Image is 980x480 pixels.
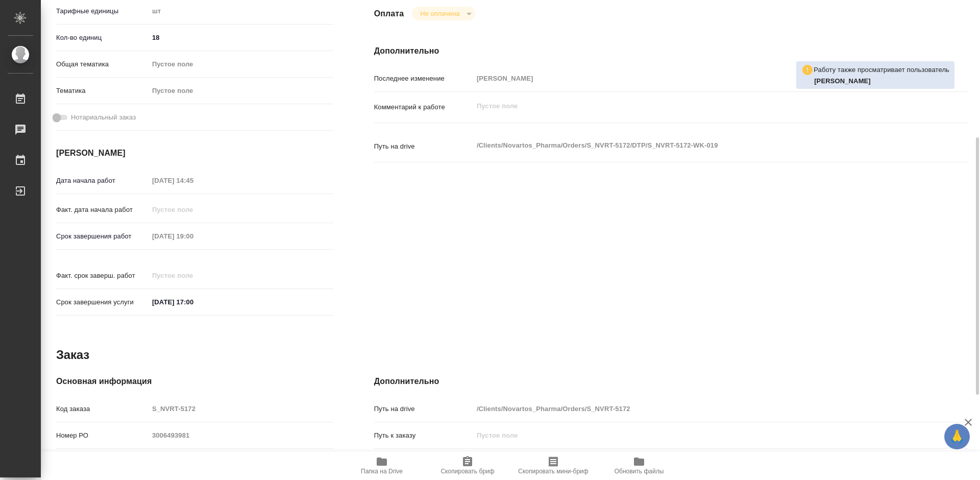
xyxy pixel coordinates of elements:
[374,74,473,84] p: Последнее изменение
[149,295,238,309] input: ✎ Введи что-нибудь
[149,3,333,20] div: шт
[56,297,149,307] p: Срок завершения услуги
[152,86,321,96] div: Пустое поле
[374,102,473,112] p: Комментарий к работе
[71,112,136,123] span: Нотариальный заказ
[473,401,919,416] input: Пустое поле
[149,229,238,244] input: Пустое поле
[149,56,333,73] div: Пустое поле
[361,468,403,475] span: Папка на Drive
[374,430,473,441] p: Путь к заказу
[149,268,238,283] input: Пустое поле
[473,71,919,86] input: Пустое поле
[56,147,333,159] h4: [PERSON_NAME]
[473,137,919,154] textarea: /Clients/Novartos_Pharma/Orders/S_NVRT-5172/DTP/S_NVRT-5172-WK-019
[596,451,682,480] button: Обновить файлы
[149,428,333,443] input: Пустое поле
[149,173,238,188] input: Пустое поле
[56,271,149,281] p: Факт. срок заверш. работ
[518,468,588,475] span: Скопировать мини-бриф
[440,468,494,475] span: Скопировать бриф
[56,33,149,43] p: Кол-во единиц
[814,65,949,75] p: Работу также просматривает пользователь
[56,404,149,414] p: Код заказа
[56,86,149,96] p: Тематика
[56,59,149,69] p: Общая тематика
[149,82,333,100] div: Пустое поле
[56,430,149,441] p: Номер РО
[56,6,149,16] p: Тарифные единицы
[944,424,970,449] button: 🙏
[152,59,321,69] div: Пустое поле
[56,176,149,186] p: Дата начала работ
[615,468,664,475] span: Обновить файлы
[412,7,475,20] div: Не оплачена
[510,451,596,480] button: Скопировать мини-бриф
[56,375,333,388] h4: Основная информация
[56,205,149,215] p: Факт. дата начала работ
[374,8,404,20] h4: Оплата
[948,426,966,447] span: 🙏
[425,451,510,480] button: Скопировать бриф
[374,141,473,152] p: Путь на drive
[339,451,425,480] button: Папка на Drive
[374,404,473,414] p: Путь на drive
[149,30,333,45] input: ✎ Введи что-нибудь
[149,202,238,217] input: Пустое поле
[149,401,333,416] input: Пустое поле
[56,347,89,363] h2: Заказ
[473,428,919,443] input: Пустое поле
[374,45,969,57] h4: Дополнительно
[56,231,149,242] p: Срок завершения работ
[374,375,969,388] h4: Дополнительно
[417,9,462,18] button: Не оплачена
